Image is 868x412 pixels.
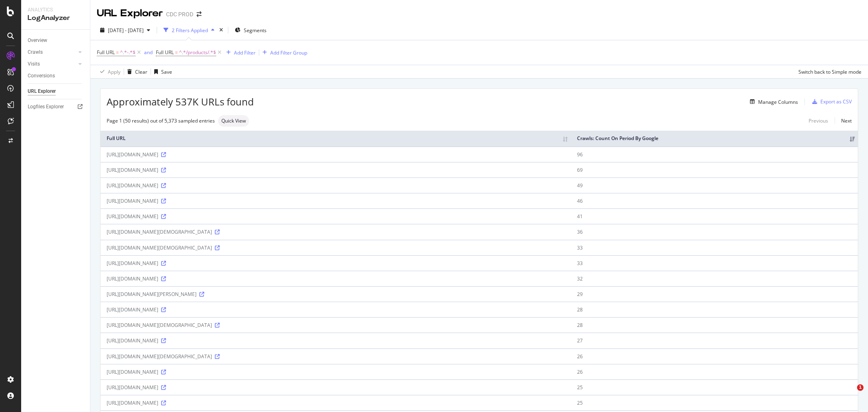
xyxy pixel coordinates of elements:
div: [URL][DOMAIN_NAME] [107,399,565,406]
div: [URL][DOMAIN_NAME] [107,306,565,313]
span: 1 [857,384,864,391]
div: neutral label [218,115,249,127]
div: [URL][DOMAIN_NAME] [107,260,565,267]
th: Full URL: activate to sort column ascending [101,131,571,147]
button: [DATE] - [DATE] [97,24,153,37]
div: [URL][DOMAIN_NAME][PERSON_NAME] [107,291,565,298]
button: and [144,48,153,56]
div: [URL][DOMAIN_NAME] [107,151,565,158]
div: Overview [28,36,47,45]
button: Switch back to Simple mode [795,65,861,78]
div: Manage Columns [758,99,798,105]
div: Clear [135,68,147,75]
a: Conversions [28,72,84,80]
div: Save [161,68,172,75]
div: [URL][DOMAIN_NAME] [107,384,565,391]
div: Apply [108,68,120,75]
td: 28 [571,317,858,333]
div: Analytics [28,7,83,13]
td: 28 [571,302,858,317]
div: times [218,26,225,34]
td: 46 [571,193,858,208]
span: Quick View [221,118,246,123]
td: 26 [571,348,858,364]
div: Export as CSV [820,98,852,105]
div: [URL][DOMAIN_NAME] [107,197,565,204]
div: Visits [28,60,40,68]
button: Save [151,65,172,78]
a: Overview [28,36,84,45]
th: Crawls: Count On Period By Google: activate to sort column ascending [571,131,858,147]
div: [URL][DOMAIN_NAME] [107,213,565,220]
div: [URL][DOMAIN_NAME] [107,167,565,173]
div: Logfiles Explorer [28,103,64,111]
button: 2 Filters Applied [160,24,218,37]
div: [URL][DOMAIN_NAME] [107,368,565,375]
td: 25 [571,379,858,395]
div: [URL][DOMAIN_NAME][DEMOGRAPHIC_DATA] [107,353,565,360]
a: URL Explorer [28,87,84,96]
td: 32 [571,271,858,286]
button: Add Filter Group [259,48,307,57]
td: 41 [571,208,858,224]
div: [URL][DOMAIN_NAME][DEMOGRAPHIC_DATA] [107,244,565,251]
td: 96 [571,147,858,162]
button: Manage Columns [747,97,798,107]
span: ^.*/products/.*$ [179,47,216,58]
div: [URL][DOMAIN_NAME] [107,337,565,344]
div: 2 Filters Applied [172,27,208,34]
button: Clear [124,65,147,78]
div: URL Explorer [97,7,163,20]
button: Segments [232,24,270,37]
span: Segments [244,27,267,34]
div: Add Filter Group [270,49,307,56]
div: LogAnalyzer [28,13,83,23]
td: 49 [571,178,858,193]
div: [URL][DOMAIN_NAME] [107,275,565,282]
button: Add Filter [223,48,256,57]
div: Page 1 (50 results) out of 5,373 sampled entries [107,117,215,124]
div: URL Explorer [28,87,56,96]
button: Export as CSV [809,95,852,108]
span: Full URL [156,49,174,56]
span: Approximately 537K URLs found [107,95,254,109]
div: [URL][DOMAIN_NAME][DEMOGRAPHIC_DATA] [107,322,565,329]
button: Apply [97,65,120,78]
div: Conversions [28,72,55,80]
span: = [175,49,178,56]
td: 25 [571,395,858,410]
td: 26 [571,364,858,379]
span: [DATE] - [DATE] [108,27,144,34]
a: Next [835,115,852,127]
div: Switch back to Simple mode [798,68,861,75]
div: Crawls [28,48,43,57]
div: [URL][DOMAIN_NAME][DEMOGRAPHIC_DATA] [107,228,565,235]
span: = [116,49,119,56]
td: 33 [571,255,858,271]
a: Visits [28,60,76,68]
td: 36 [571,224,858,239]
a: Crawls [28,48,76,57]
td: 69 [571,162,858,178]
div: CDC PROD [166,10,193,18]
a: Logfiles Explorer [28,103,84,111]
span: Full URL [97,49,115,56]
td: 27 [571,333,858,348]
td: 29 [571,286,858,302]
div: [URL][DOMAIN_NAME] [107,182,565,189]
div: arrow-right-arrow-left [197,11,201,17]
div: and [144,49,153,56]
div: Add Filter [234,49,256,56]
td: 33 [571,240,858,255]
iframe: Intercom live chat [840,384,860,404]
